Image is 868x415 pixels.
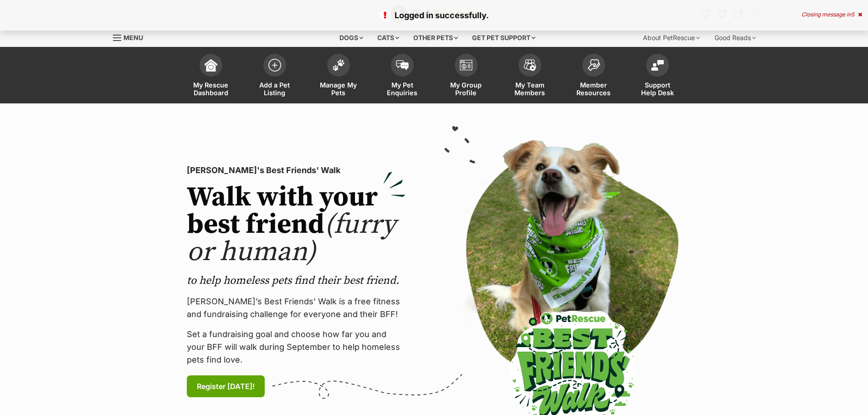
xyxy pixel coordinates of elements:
[524,59,536,71] img: team-members-icon-5396bd8760b3fe7c0b43da4ab00e1e3bb1a5d9ba89233759b79545d2d3fc5d0d.svg
[370,49,434,103] a: My Pet Enquiries
[268,59,281,72] img: add-pet-listing-icon-0afa8454b4691262ce3f59096e99ab1cd57d4a30225e0717b998d2c9b9846f56.svg
[187,208,396,269] span: (furry or human)
[466,29,542,47] div: Get pet support
[205,59,217,72] img: dashboard-icon-eb2f2d2d3e046f16d808141f083e7271f6b2e854fb5c12c21221c1fb7104beca.svg
[509,81,550,97] span: My Team Members
[307,49,370,103] a: Manage My Pets
[187,328,406,366] p: Set a fundraising goal and choose how far you and your BFF will walk during September to help hom...
[187,273,406,288] p: to help homeless pets find their best friend.
[637,29,706,47] div: About PetRescue
[460,60,473,71] img: group-profile-icon-3fa3cf56718a62981997c0bc7e787c4b2cf8bcc04b72c1350f741eb67cf2f40e.svg
[187,164,406,177] p: [PERSON_NAME]'s Best Friends' Walk
[123,34,143,41] span: Menu
[190,81,231,97] span: My Rescue Dashboard
[637,81,678,97] span: Support Help Desk
[434,49,498,103] a: My Group Profile
[243,49,307,103] a: Add a Pet Listing
[587,59,600,71] img: member-resources-icon-8e73f808a243e03378d46382f2149f9095a855e16c252ad45f914b54edf8863c.svg
[382,81,423,97] span: My Pet Enquiries
[651,60,664,71] img: help-desk-icon-fdf02630f3aa405de69fd3d07c3f3aa587a6932b1a1747fa1d2bba05be0121f9.svg
[371,29,406,47] div: Cats
[187,295,406,321] p: [PERSON_NAME]’s Best Friends' Walk is a free fitness and fundraising challenge for everyone and t...
[187,184,406,266] h2: Walk with your best friend
[197,381,255,392] span: Register [DATE]!
[179,49,243,103] a: My Rescue Dashboard
[626,49,689,103] a: Support Help Desk
[318,81,359,97] span: Manage My Pets
[187,375,265,397] a: Register [DATE]!
[573,81,614,97] span: Member Resources
[708,29,762,47] div: Good Reads
[498,49,562,103] a: My Team Members
[407,29,464,47] div: Other pets
[254,81,295,97] span: Add a Pet Listing
[562,49,626,103] a: Member Resources
[446,81,487,97] span: My Group Profile
[113,29,149,45] a: Menu
[333,29,370,47] div: Dogs
[332,59,345,71] img: manage-my-pets-icon-02211641906a0b7f246fdf0571729dbe1e7629f14944591b6c1af311fb30b64b.svg
[396,60,409,70] img: pet-enquiries-icon-7e3ad2cf08bfb03b45e93fb7055b45f3efa6380592205ae92323e6603595dc1f.svg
